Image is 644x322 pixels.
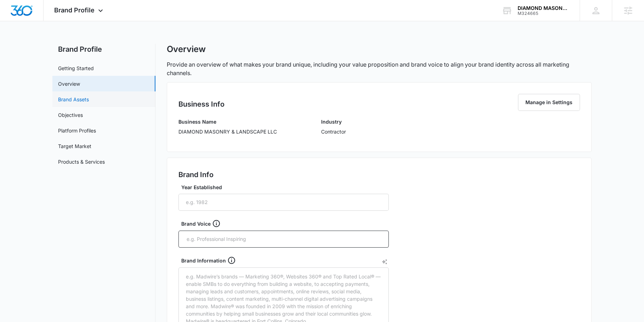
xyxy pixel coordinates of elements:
[178,169,213,180] h2: Brand Info
[52,44,155,55] h2: Brand Profile
[181,256,392,265] div: Brand Information
[186,234,383,244] input: e.g. Professional Inspiring
[178,99,224,109] h2: Business Info
[18,18,78,24] div: Domain: [DOMAIN_NAME]
[58,80,80,87] a: Overview
[78,42,119,46] div: Keywords by Traffic
[382,259,387,265] button: AI Text Generator
[167,44,206,55] h1: Overview
[54,6,95,14] span: Brand Profile
[518,94,580,111] button: Manage in Settings
[181,219,392,228] div: Brand Voice
[20,11,35,17] div: v 4.0.24
[321,128,346,135] p: Contractor
[70,41,76,47] img: tab_keywords_by_traffic_grey.svg
[321,118,346,125] h3: Industry
[58,111,83,119] a: Objectives
[11,11,17,17] img: logo_orange.svg
[58,64,94,72] a: Getting Started
[178,118,277,125] h3: Business Name
[58,158,105,165] a: Products & Services
[58,127,96,134] a: Platform Profiles
[518,11,569,16] div: account id
[19,41,25,47] img: tab_domain_overview_orange.svg
[167,60,592,77] p: Provide an overview of what makes your brand unique, including your value proposition and brand v...
[178,194,389,211] input: e.g. 1982
[178,128,277,135] p: DIAMOND MASONRY & LANDSCAPE LLC
[11,18,17,24] img: website_grey.svg
[27,42,63,46] div: Domain Overview
[58,142,91,150] a: Target Market
[518,5,569,11] div: account name
[181,183,392,191] label: Year Established
[58,96,89,103] a: Brand Assets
